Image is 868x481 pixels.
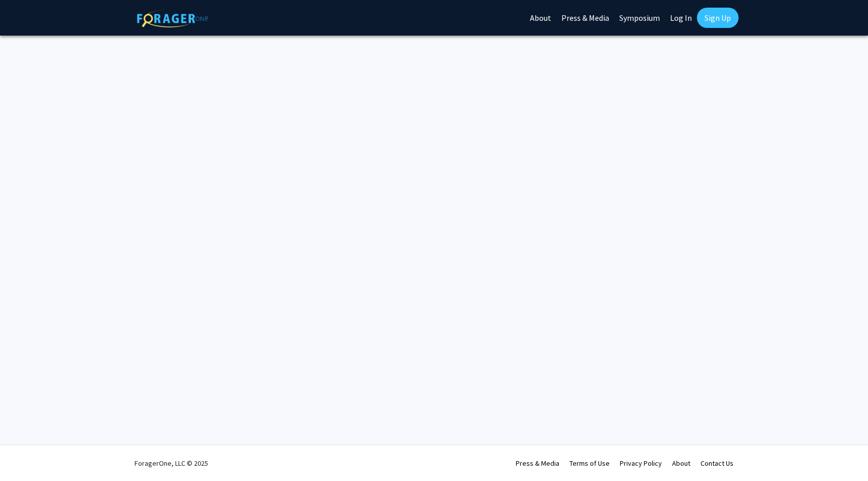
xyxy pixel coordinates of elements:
a: Terms of Use [570,459,610,468]
a: Contact Us [700,459,733,468]
div: ForagerOne, LLC © 2025 [135,445,208,481]
a: Privacy Policy [620,459,662,468]
a: About [672,459,690,468]
a: Press & Media [516,459,559,468]
img: ForagerOne Logo [137,10,208,27]
a: Sign Up [697,8,739,28]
